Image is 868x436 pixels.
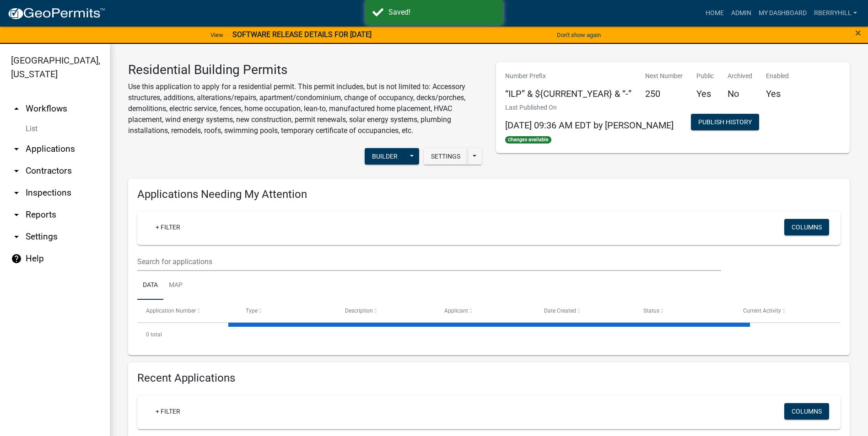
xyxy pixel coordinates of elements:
[553,27,604,43] button: Don't show again
[11,187,22,198] i: arrow_drop_down
[128,81,482,136] p: Use this application to apply for a residential permit. This permit includes, but is not limited ...
[696,88,714,99] h5: Yes
[137,252,721,271] input: Search for applications
[505,88,631,99] h5: “ILP” & ${CURRENT_YEAR} & “-”
[137,300,237,322] datatable-header-cell: Application Number
[137,188,841,201] h4: Applications Needing My Attention
[755,5,810,22] a: My Dashboard
[535,300,635,322] datatable-header-cell: Date Created
[148,219,188,235] a: + Filter
[246,308,258,314] span: Type
[137,323,841,346] div: 0 total
[728,88,752,99] h5: No
[728,5,755,22] a: Admin
[855,27,861,38] button: Close
[388,7,496,18] div: Saved!
[766,71,789,81] p: Enabled
[645,88,683,99] h5: 250
[505,103,674,112] p: Last Published On
[505,71,631,81] p: Number Prefix
[163,271,188,300] a: Map
[635,300,734,322] datatable-header-cell: Status
[728,71,752,81] p: Archived
[128,62,482,78] h3: Residential Building Permits
[734,300,834,322] datatable-header-cell: Current Activity
[146,308,196,314] span: Application Number
[436,300,535,322] datatable-header-cell: Applicant
[11,231,22,242] i: arrow_drop_down
[444,308,468,314] span: Applicant
[11,253,22,264] i: help
[643,308,659,314] span: Status
[691,119,759,126] wm-modal-confirm: Workflow Publish History
[11,165,22,176] i: arrow_drop_down
[345,308,373,314] span: Description
[743,308,781,314] span: Current Activity
[232,30,372,39] strong: SOFTWARE RELEASE DETAILS FOR [DATE]
[336,300,436,322] datatable-header-cell: Description
[696,71,714,81] p: Public
[11,209,22,220] i: arrow_drop_down
[855,27,861,39] span: ×
[365,148,405,165] button: Builder
[137,271,163,300] a: Data
[505,136,552,144] span: Changes available
[237,300,336,322] datatable-header-cell: Type
[766,88,789,99] h5: Yes
[784,403,829,420] button: Columns
[505,120,674,131] span: [DATE] 09:36 AM EDT by [PERSON_NAME]
[810,5,861,22] a: rberryhill
[645,71,683,81] p: Next Number
[137,372,841,385] h4: Recent Applications
[702,5,728,22] a: Home
[11,144,22,154] i: arrow_drop_down
[148,403,188,420] a: + Filter
[691,114,759,130] button: Publish History
[207,27,227,43] a: View
[544,308,576,314] span: Date Created
[11,103,22,114] i: arrow_drop_up
[784,219,829,235] button: Columns
[424,148,468,165] button: Settings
